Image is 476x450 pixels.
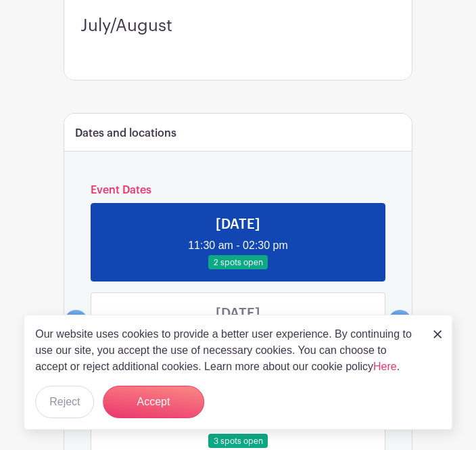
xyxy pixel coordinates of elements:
[373,361,397,372] a: Here
[80,16,396,37] h3: July/August
[88,184,388,197] h6: Event Dates
[75,127,176,140] h6: Dates and locations
[103,386,204,418] button: Accept
[35,386,94,418] button: Reject
[35,326,419,375] p: Our website uses cookies to provide a better user experience. By continuing to use our site, you ...
[433,330,442,338] img: close_button-5f87c8562297e5c2d7936805f587ecaba9071eb48480494691a3f1689db116b3.svg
